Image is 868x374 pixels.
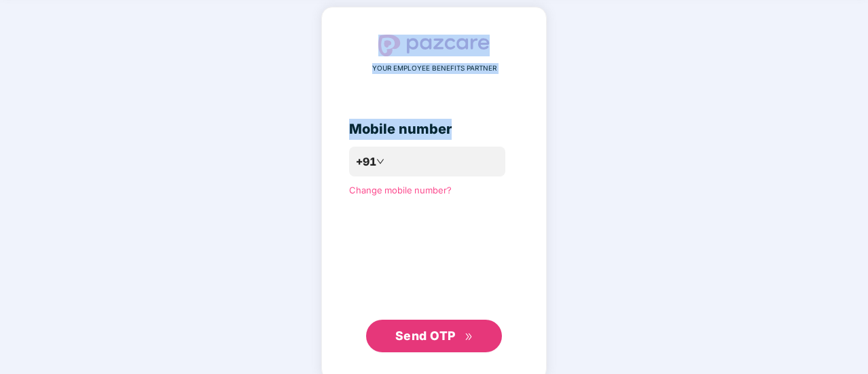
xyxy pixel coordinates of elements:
[372,63,496,74] span: YOUR EMPLOYEE BENEFITS PARTNER
[356,153,376,170] span: +91
[349,119,519,140] div: Mobile number
[395,329,456,343] span: Send OTP
[366,320,502,352] button: Send OTPdouble-right
[378,35,490,56] img: logo
[349,185,452,195] a: Change mobile number?
[376,157,384,166] span: down
[465,333,473,341] span: double-right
